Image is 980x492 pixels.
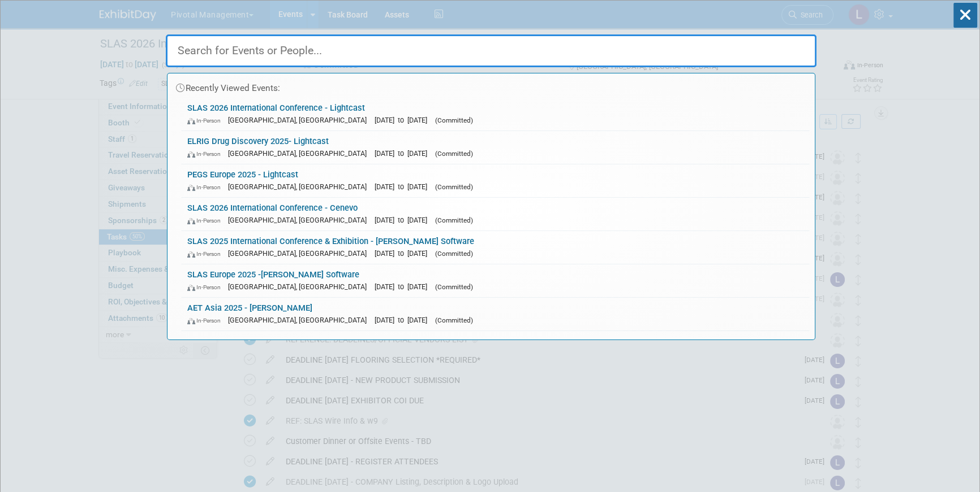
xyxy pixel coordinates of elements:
[228,116,372,124] span: [GEOGRAPHIC_DATA], [GEOGRAPHIC_DATA]
[228,282,372,291] span: [GEOGRAPHIC_DATA], [GEOGRAPHIC_DATA]
[187,317,226,324] span: In-Person
[375,282,433,291] span: [DATE] to [DATE]
[182,231,809,264] a: SLAS 2025 International Conference & Exhibition - [PERSON_NAME] Software In-Person [GEOGRAPHIC_DA...
[187,217,226,224] span: In-Person
[182,298,809,330] a: AET Asia 2025 - [PERSON_NAME] In-Person [GEOGRAPHIC_DATA], [GEOGRAPHIC_DATA] [DATE] to [DATE] (Co...
[187,117,226,124] span: In-Person
[182,198,809,230] a: SLAS 2026 International Conference - Cenevo In-Person [GEOGRAPHIC_DATA], [GEOGRAPHIC_DATA] [DATE]...
[182,98,809,130] a: SLAS 2026 International Conference - Lightcast In-Person [GEOGRAPHIC_DATA], [GEOGRAPHIC_DATA] [DA...
[435,316,473,324] span: (Committed)
[182,264,809,297] a: SLAS Europe 2025 -[PERSON_NAME] Software In-Person [GEOGRAPHIC_DATA], [GEOGRAPHIC_DATA] [DATE] to...
[187,284,226,291] span: In-Person
[166,34,816,67] input: Search for Events or People...
[435,216,473,224] span: (Committed)
[375,182,433,191] span: [DATE] to [DATE]
[228,216,372,224] span: [GEOGRAPHIC_DATA], [GEOGRAPHIC_DATA]
[228,182,372,191] span: [GEOGRAPHIC_DATA], [GEOGRAPHIC_DATA]
[375,316,433,324] span: [DATE] to [DATE]
[375,216,433,224] span: [DATE] to [DATE]
[435,250,473,258] span: (Committed)
[173,73,809,98] div: Recently Viewed Events:
[228,249,372,258] span: [GEOGRAPHIC_DATA], [GEOGRAPHIC_DATA]
[375,149,433,158] span: [DATE] to [DATE]
[375,116,433,124] span: [DATE] to [DATE]
[228,149,372,158] span: [GEOGRAPHIC_DATA], [GEOGRAPHIC_DATA]
[435,283,473,291] span: (Committed)
[187,250,226,258] span: In-Person
[228,316,372,324] span: [GEOGRAPHIC_DATA], [GEOGRAPHIC_DATA]
[435,183,473,191] span: (Committed)
[187,184,226,191] span: In-Person
[375,249,433,258] span: [DATE] to [DATE]
[187,150,226,158] span: In-Person
[182,131,809,164] a: ELRIG Drug Discovery 2025- Lightcast In-Person [GEOGRAPHIC_DATA], [GEOGRAPHIC_DATA] [DATE] to [DA...
[182,164,809,197] a: PEGS Europe 2025 - Lightcast In-Person [GEOGRAPHIC_DATA], [GEOGRAPHIC_DATA] [DATE] to [DATE] (Com...
[435,116,473,124] span: (Committed)
[435,150,473,158] span: (Committed)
